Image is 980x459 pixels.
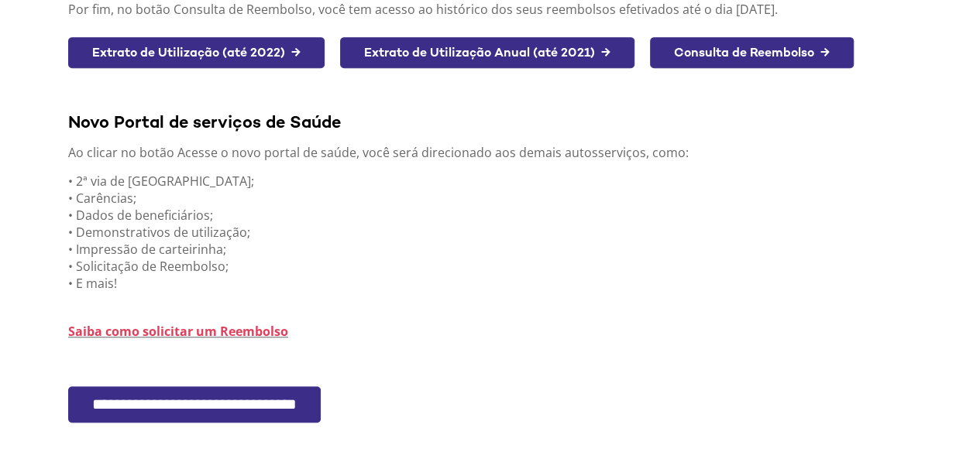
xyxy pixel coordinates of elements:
[68,111,923,132] div: Novo Portal de serviços de Saúde
[68,323,288,340] a: Saiba como solicitar um Reembolso
[68,173,923,292] p: • 2ª via de [GEOGRAPHIC_DATA]; • Carências; • Dados de beneficiários; • Demonstrativos de utiliza...
[68,144,923,161] p: Ao clicar no botão Acesse o novo portal de saúde, você será direcionado aos demais autosserviços,...
[650,37,854,69] a: Consulta de Reembolso →
[68,1,923,18] p: Por fim, no botão Consulta de Reembolso, você tem acesso ao histórico dos seus reembolsos efetiva...
[340,37,634,69] a: Extrato de Utilização Anual (até 2021) →
[68,37,325,69] a: Extrato de Utilização (até 2022) →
